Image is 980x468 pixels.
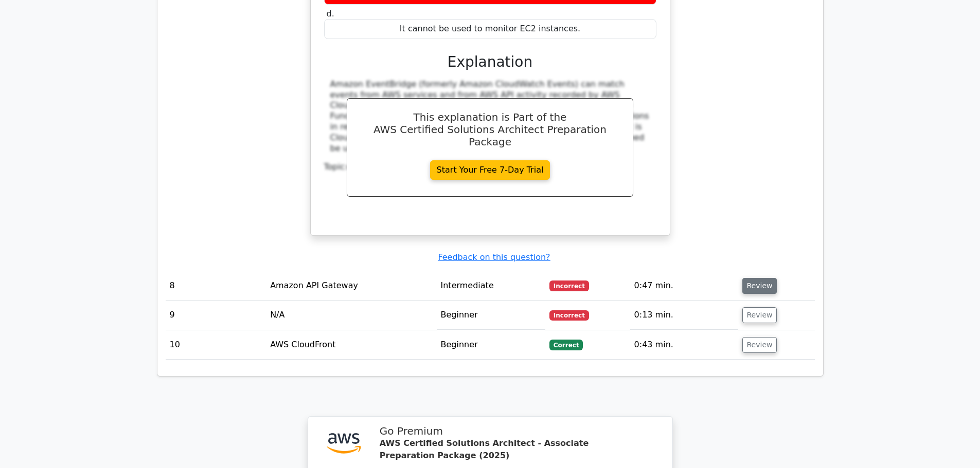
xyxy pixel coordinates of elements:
[742,307,777,323] button: Review
[327,9,334,18] span: d.
[166,301,266,330] td: 9
[430,160,550,180] a: Start Your Free 7-Day Trial
[437,271,545,301] td: Intermediate
[630,271,738,301] td: 0:47 min.
[742,278,777,294] button: Review
[549,340,583,350] span: Correct
[166,330,266,360] td: 10
[630,301,738,330] td: 0:13 min.
[742,337,777,353] button: Review
[330,79,650,154] div: Amazon EventBridge (formerly Amazon CloudWatch Events) can match events from AWS services and fro...
[549,280,589,291] span: Incorrect
[437,330,545,360] td: Beginner
[324,162,656,173] div: Topic:
[266,301,436,330] td: N/A
[630,330,738,360] td: 0:43 min.
[266,330,436,360] td: AWS CloudFront
[437,301,545,330] td: Beginner
[266,271,436,301] td: Amazon API Gateway
[330,53,650,71] h3: Explanation
[438,252,550,262] a: Feedback on this question?
[166,271,266,301] td: 8
[549,310,589,321] span: Incorrect
[324,19,656,39] div: It cannot be used to monitor EC2 instances.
